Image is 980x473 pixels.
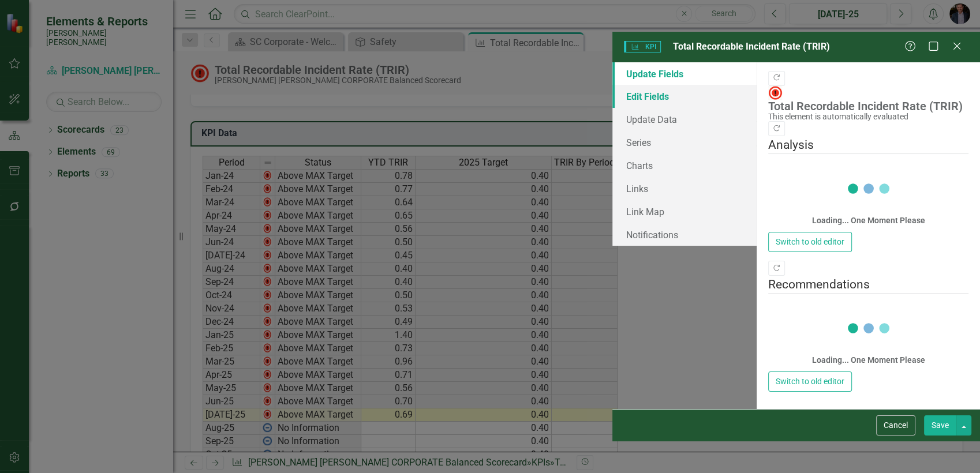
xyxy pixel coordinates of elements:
[768,100,963,112] div: Total Recordable Incident Rate (TRIR)
[924,415,956,436] button: Save
[768,276,968,294] legend: Recommendations
[624,41,661,52] span: KPI
[876,415,915,436] button: Cancel
[812,354,925,366] div: Loading... One Moment Please
[612,131,757,154] a: Series
[768,136,968,154] legend: Analysis
[612,108,757,131] a: Update Data
[672,41,829,52] span: Total Recordable Incident Rate (TRIR)
[768,112,963,121] div: This element is automatically evaluated
[612,200,757,223] a: Link Map
[612,223,757,246] a: Notifications
[768,371,852,392] button: Switch to old editor
[768,86,782,100] img: Above MAX Target
[612,85,757,108] a: Edit Fields
[612,62,757,85] a: Update Fields
[612,177,757,200] a: Links
[612,154,757,177] a: Charts
[812,215,925,226] div: Loading... One Moment Please
[768,232,852,252] button: Switch to old editor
